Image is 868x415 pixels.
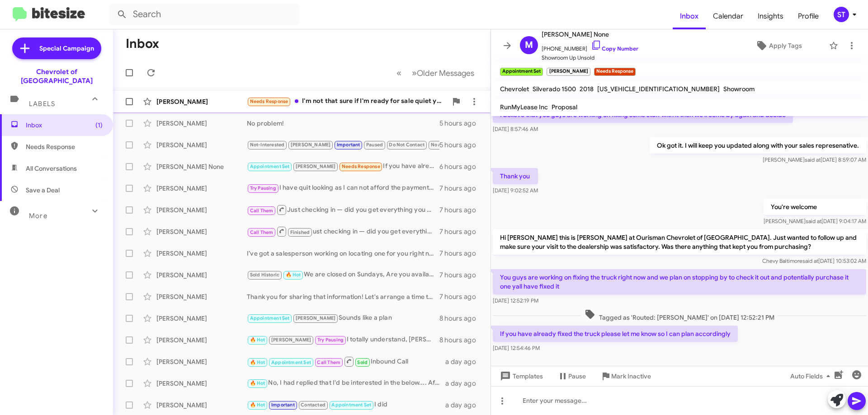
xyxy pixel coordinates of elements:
[29,212,47,220] span: More
[250,142,285,148] span: Not-Interested
[247,335,439,345] div: I totally understand, [PERSON_NAME]. Just let us know when you're ready to move forward with the ...
[250,208,274,214] span: Call Them
[337,142,360,148] span: Important
[156,184,247,193] div: [PERSON_NAME]
[406,64,480,82] button: Next
[550,368,593,384] button: Pause
[706,3,750,29] a: Calendar
[247,140,439,150] div: lol crazy
[156,249,247,258] div: [PERSON_NAME]
[290,229,310,235] span: Finished
[763,156,866,163] span: [PERSON_NAME] [DATE] 8:59:07 AM
[26,186,60,195] span: Save a Deal
[109,4,299,25] input: Search
[493,126,538,132] span: [DATE] 8:57:46 AM
[445,357,483,366] div: a day ago
[250,402,265,408] span: 🔥 Hot
[250,337,265,343] span: 🔥 Hot
[250,185,276,191] span: Try Pausing
[491,368,550,384] button: Templates
[597,85,720,93] span: [US_VEHICLE_IDENTIFICATION_NUMBER]
[611,368,651,384] span: Mark Inactive
[439,184,483,193] div: 7 hours ago
[389,142,425,148] span: Do Not Contact
[247,270,439,280] div: We are closed on Sundays, Are you available [DATE]?
[156,162,247,171] div: [PERSON_NAME] None
[552,103,577,111] span: Proposal
[806,218,821,224] span: said at
[357,359,368,365] span: Sold
[156,97,247,106] div: [PERSON_NAME]
[156,357,247,366] div: [PERSON_NAME]
[439,140,483,149] div: 5 hours ago
[580,85,594,93] span: 2018
[247,119,439,128] div: No problem!
[445,379,483,388] div: a day ago
[493,297,538,304] span: [DATE] 12:52:19 PM
[392,64,480,82] nav: Page navigation example
[805,156,821,163] span: said at
[156,292,247,301] div: [PERSON_NAME]
[439,314,483,323] div: 8 hours ago
[439,227,483,236] div: 7 hours ago
[826,7,858,22] button: ST
[591,45,638,52] a: Copy Number
[568,368,586,384] span: Pause
[250,98,288,104] span: Needs Response
[439,119,483,128] div: 5 hours ago
[156,205,247,214] div: [PERSON_NAME]
[764,218,866,224] span: [PERSON_NAME] [DATE] 9:04:17 AM
[317,359,340,365] span: Call Them
[247,183,439,193] div: I have quit looking as I can not afford the payment and insurance on a new truck.
[250,359,265,365] span: 🔥 Hot
[723,85,755,93] span: Showroom
[750,3,791,29] a: Insights
[542,40,638,53] span: [PHONE_NUMBER]
[673,3,706,29] a: Inbox
[493,187,538,194] span: [DATE] 9:02:52 AM
[12,37,101,59] a: Special Campaign
[525,38,533,52] span: M
[547,68,590,76] small: [PERSON_NAME]
[802,257,818,264] span: said at
[291,142,331,148] span: [PERSON_NAME]
[247,226,439,237] div: ust checking in — did you get everything you needed on the Sonic, or is there anything I can clea...
[250,315,290,321] span: Appointment Set
[493,326,738,342] p: If you have already fixed the truck please let me know so I can plan accordingly
[498,368,543,384] span: Templates
[412,67,417,79] span: »
[439,336,483,345] div: 8 hours ago
[317,337,344,343] span: Try Pausing
[439,249,483,258] div: 7 hours ago
[791,3,826,29] a: Profile
[247,96,447,107] div: I'm not that sure if I'm ready for sale quiet yet but I do need better service wash fill up fluid...
[500,68,543,76] small: Appointment Set
[26,164,77,173] span: All Conversations
[493,229,866,255] p: Hi [PERSON_NAME] this is [PERSON_NAME] at Ourisman Chevrolet of [GEOGRAPHIC_DATA]. Just wanted to...
[156,401,247,410] div: [PERSON_NAME]
[331,402,371,408] span: Appointment Set
[156,314,247,323] div: [PERSON_NAME]
[783,368,841,384] button: Auto Fields
[439,292,483,301] div: 7 hours ago
[493,168,538,184] p: Thank you
[250,380,265,386] span: 🔥 Hot
[247,161,439,172] div: If you have already fixed the truck please let me know so I can plan accordingly
[732,37,825,54] button: Apply Tags
[271,337,311,343] span: [PERSON_NAME]
[366,142,383,148] span: Paused
[247,400,445,410] div: I did
[126,37,159,51] h1: Inbox
[250,229,274,235] span: Call Them
[342,163,380,169] span: Needs Response
[156,336,247,345] div: [PERSON_NAME]
[493,269,866,294] p: You guys are working on fixing the truck right now and we plan on stopping by to check it out and...
[156,227,247,236] div: [PERSON_NAME]
[296,315,336,321] span: [PERSON_NAME]
[156,140,247,149] div: [PERSON_NAME]
[247,292,439,301] div: Thank you for sharing that information! Let's arrange a time to assess your Equinox and explore y...
[247,204,439,215] div: Just checking in — did you get everything you needed on the CRV, or is there anything I can clear...
[296,163,336,169] span: [PERSON_NAME]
